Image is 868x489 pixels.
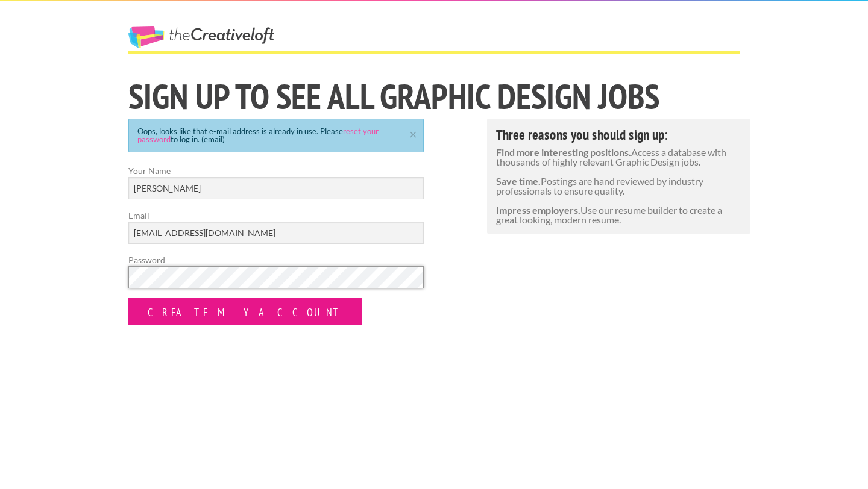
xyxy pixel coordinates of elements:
div: Oops, looks like that e-mail address is already in use. Please to log in. (email) [128,119,424,152]
h1: Sign Up to See All Graphic Design jobs [128,79,740,114]
strong: Impress employers. [496,204,580,216]
a: The Creative Loft [128,26,274,48]
strong: Save time. [496,175,541,187]
label: Your Name [128,164,424,199]
input: Password [128,266,424,288]
input: Your Name [128,177,424,199]
input: Create my Account [128,298,362,325]
label: Email [128,209,424,244]
div: Access a database with thousands of highly relevant Graphic Design jobs. Postings are hand review... [487,119,751,234]
strong: Find more interesting positions. [496,146,631,158]
label: Password [128,254,424,288]
h4: Three reasons you should sign up: [496,128,742,142]
input: Email [128,222,424,244]
a: reset your password [137,126,379,144]
a: × [406,129,421,137]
